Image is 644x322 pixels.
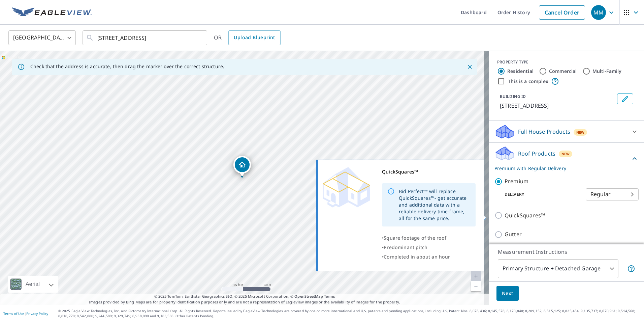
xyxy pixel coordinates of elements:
[154,294,335,299] span: © 2025 TomTom, Earthstar Geographics SIO, © 2025 Microsoft Corporation, ©
[382,252,476,262] div: •
[498,248,635,256] p: Measurement Instructions
[26,311,48,316] a: Privacy Policy
[30,63,224,70] p: Check that the address is accurate, then drag the marker over the correct structure.
[58,308,641,319] p: © 2025 Eagle View Technologies, Inc. and Pictometry International Corp. All Rights Reserved. Repo...
[465,62,474,71] button: Close
[496,286,519,301] button: Next
[384,244,427,250] span: Predominant pitch
[3,312,48,316] p: |
[228,30,280,45] a: Upload Blueprint
[324,294,335,299] a: Terms
[500,93,526,99] p: BUILDING ID
[214,30,281,45] div: OR
[323,167,370,208] img: Premium
[505,211,545,220] p: QuickSquares™
[561,151,570,157] span: New
[384,253,450,260] span: Completed in about an hour
[3,311,24,316] a: Terms of Use
[384,235,446,241] span: Square footage of the roof
[233,156,251,177] div: Dropped pin, building 1, Residential property, 8 Combonne Ct Little Rock, AR 72211
[507,68,534,75] label: Residential
[518,150,555,158] p: Roof Products
[539,5,585,20] a: Cancel Order
[399,185,470,224] div: Bid Perfect™ will replace QuickSquares™- get accurate and additional data with a reliable deliver...
[498,259,618,278] div: Primary Structure + Detached Garage
[505,177,528,186] p: Premium
[505,230,522,239] p: Gutter
[8,28,76,47] div: [GEOGRAPHIC_DATA]
[471,281,481,291] a: Current Level 20, Zoom Out
[518,128,570,136] p: Full House Products
[497,59,636,65] div: PROPERTY TYPE
[591,5,606,20] div: MM
[382,233,476,243] div: •
[617,93,633,104] button: Edit building 1
[8,276,58,293] div: Aerial
[500,102,614,110] p: [STREET_ADDRESS]
[97,28,193,47] input: Search by address or latitude-longitude
[494,191,586,197] p: Delivery
[12,7,92,18] img: EV Logo
[494,165,631,172] p: Premium with Regular Delivery
[234,33,275,42] span: Upload Blueprint
[549,68,577,75] label: Commercial
[502,289,513,298] span: Next
[494,124,639,140] div: Full House ProductsNew
[494,145,639,172] div: Roof ProductsNewPremium with Regular Delivery
[382,243,476,252] div: •
[508,78,548,85] label: This is a complex
[294,294,323,299] a: OpenStreetMap
[586,185,639,204] div: Regular
[627,265,635,273] span: Your report will include the primary structure and a detached garage if one exists.
[382,167,476,177] div: QuickSquares™
[592,68,622,75] label: Multi-Family
[24,276,42,293] div: Aerial
[471,271,481,281] a: Current Level 20, Zoom In Disabled
[576,130,585,135] span: New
